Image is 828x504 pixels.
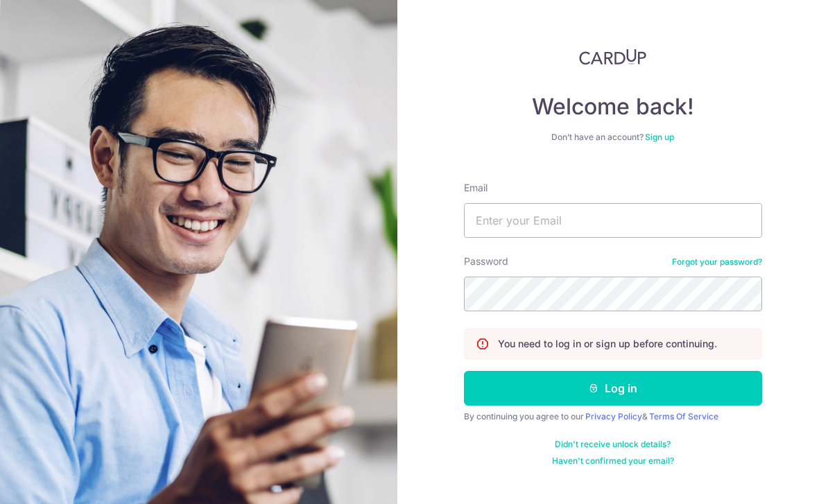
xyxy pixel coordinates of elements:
[585,411,642,422] a: Privacy Policy
[464,181,488,195] label: Email
[464,93,762,121] h4: Welcome back!
[672,257,762,268] a: Forgot your password?
[464,203,762,238] input: Enter your Email
[552,455,674,467] a: Haven't confirmed your email?
[464,132,762,143] div: Don’t have an account?
[645,132,674,142] a: Sign up
[464,371,762,406] button: Log in
[579,49,647,65] img: CardUp Logo
[498,337,717,351] p: You need to log in or sign up before continuing.
[464,411,762,422] div: By continuing you agree to our &
[555,439,671,450] a: Didn't receive unlock details?
[464,254,508,268] label: Password
[649,411,718,422] a: Terms Of Service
